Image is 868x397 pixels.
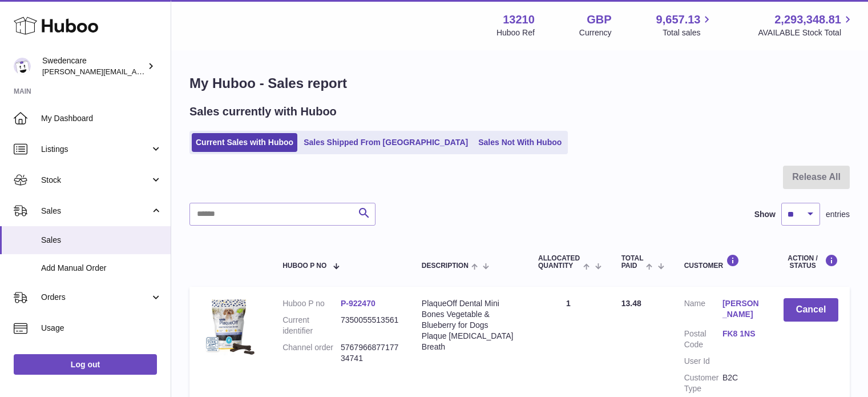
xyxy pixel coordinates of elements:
span: Sales [41,235,162,246]
img: rebecca.fall@swedencare.co.uk [14,58,31,75]
span: Stock [41,175,150,186]
img: $_57.JPG [201,298,258,355]
div: Currency [579,27,612,38]
span: ALLOCATED Quantity [538,255,580,270]
span: Total paid [621,255,644,270]
span: Total sales [663,27,713,38]
span: [PERSON_NAME][EMAIL_ADDRESS][DOMAIN_NAME] [42,67,229,76]
span: 9,657.13 [656,12,701,27]
div: Huboo Ref [496,27,535,38]
div: Action / Status [784,254,838,270]
a: P-922470 [341,299,376,308]
a: Log out [14,354,157,375]
div: Swedencare [42,55,145,77]
span: Orders [41,292,150,303]
a: Current Sales with Huboo [192,133,297,152]
dd: 7350055513561 [341,315,399,336]
a: Sales Not With Huboo [474,133,566,152]
a: 2,293,348.81 AVAILABLE Stock Total [758,12,854,38]
span: AVAILABLE Stock Total [758,27,854,38]
dt: Customer Type [684,372,722,394]
a: [PERSON_NAME] [722,298,761,320]
label: Show [754,209,776,220]
span: Sales [41,206,150,216]
span: Listings [41,144,150,155]
dt: Name [684,298,722,323]
a: Sales Shipped From [GEOGRAPHIC_DATA] [300,133,472,152]
span: My Dashboard [41,113,162,124]
dt: Channel order [282,342,341,364]
a: FK8 1NS [722,328,761,339]
span: Add Manual Order [41,263,162,274]
span: Description [422,262,469,270]
dt: User Id [684,356,722,367]
span: entries [826,209,850,220]
button: Cancel [784,298,838,322]
dt: Postal Code [684,328,722,350]
span: 2,293,348.81 [774,12,841,27]
dt: Huboo P no [282,298,341,309]
span: Huboo P no [282,262,326,270]
dt: Current identifier [282,315,341,336]
dd: B2C [722,372,761,394]
a: 9,657.13 Total sales [656,12,714,38]
h1: My Huboo - Sales report [189,74,850,93]
span: 13.48 [621,299,641,308]
div: Customer [684,254,761,270]
h2: Sales currently with Huboo [189,104,337,119]
strong: GBP [587,12,611,27]
div: PlaqueOff Dental Mini Bones Vegetable & Blueberry for Dogs Plaque [MEDICAL_DATA] Breath [422,298,515,352]
dd: 576796687717734741 [341,342,399,364]
span: Usage [41,323,162,334]
strong: 13210 [503,12,535,27]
